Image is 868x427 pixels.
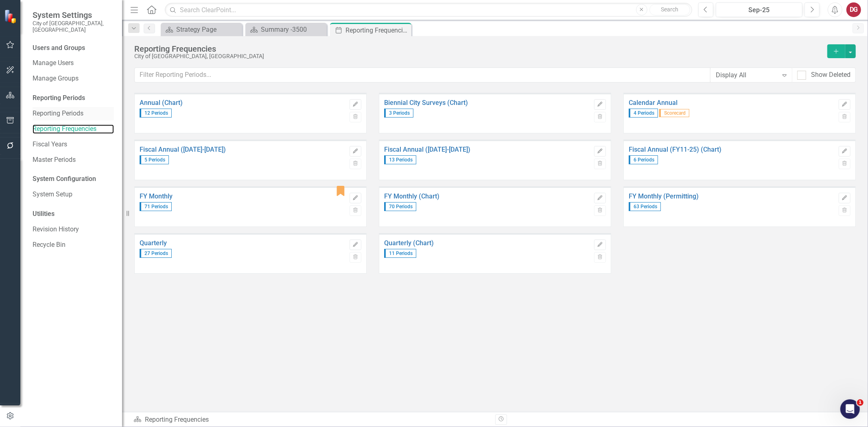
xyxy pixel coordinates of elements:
a: Reporting Frequencies [33,124,114,134]
span: 13 Periods [384,155,416,164]
a: Summary -3500 [247,24,325,35]
a: FY Monthly (Chart) [384,193,590,200]
div: Reporting Periods [33,94,114,103]
div: City of [GEOGRAPHIC_DATA], [GEOGRAPHIC_DATA] [134,53,823,59]
div: Reporting Frequencies [345,25,409,35]
small: City of [GEOGRAPHIC_DATA], [GEOGRAPHIC_DATA] [33,20,114,33]
div: Users and Groups [33,44,114,53]
div: Reporting Frequencies [134,44,823,53]
span: 6 Periods [629,155,658,164]
span: 1 [857,399,864,406]
a: System Setup [33,190,114,199]
div: Display All [716,70,778,80]
a: Fiscal Annual ([DATE]-[DATE]) [384,146,590,153]
span: 71 Periods [140,202,172,211]
iframe: Intercom live chat [840,399,860,419]
a: FY Monthly [140,193,345,200]
button: Search [649,4,690,15]
button: DG [846,2,861,17]
button: Sep-25 [716,2,802,17]
input: Search ClearPoint... [165,3,692,17]
a: Quarterly [140,240,345,247]
a: Biennial City Surveys (Chart) [384,99,590,107]
a: Reporting Periods [33,109,114,118]
div: System Configuration [33,174,114,184]
span: 70 Periods [384,202,416,211]
a: Quarterly (Chart) [384,240,590,247]
span: 27 Periods [140,249,172,258]
a: Strategy Page [163,24,240,35]
a: Fiscal Annual (FY11-25) (Chart) [629,146,835,153]
span: 63 Periods [629,202,661,211]
span: Scorecard [659,109,689,117]
div: Strategy Page [176,24,240,35]
span: System Settings [33,10,114,20]
a: Master Periods [33,155,114,165]
span: 4 Periods [629,109,658,118]
div: Utilities [33,209,114,219]
div: Summary -3500 [261,24,325,35]
a: Fiscal Annual ([DATE]-[DATE]) [140,146,345,153]
a: Fiscal Years [33,140,114,149]
a: Annual (Chart) [140,99,345,107]
div: Reporting Frequencies [133,415,489,425]
img: ClearPoint Strategy [4,9,18,24]
span: 5 Periods [140,155,169,164]
span: 3 Periods [384,109,413,118]
a: Revision History [33,225,114,234]
div: Show Deleted [811,70,851,80]
span: Search [661,6,678,13]
a: Manage Groups [33,74,114,83]
a: Calendar Annual [629,99,835,107]
div: Sep-25 [719,5,800,15]
a: Manage Users [33,59,114,68]
a: FY Monthly (Permitting) [629,193,835,200]
a: Recycle Bin [33,240,114,250]
span: 12 Periods [140,109,172,118]
input: Filter Reporting Periods... [134,68,711,83]
span: 11 Periods [384,249,416,258]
